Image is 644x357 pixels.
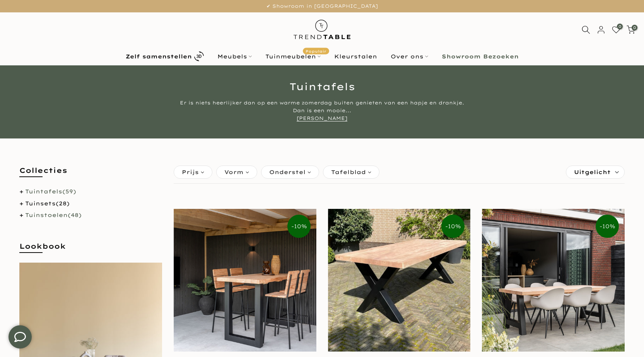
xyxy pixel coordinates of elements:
h5: Lookbook [19,241,162,259]
img: trend-table [288,12,356,47]
span: (28) [56,200,70,207]
span: 0 [617,24,623,29]
a: Kleurstalen [327,52,384,61]
a: [PERSON_NAME] [297,115,347,121]
p: ✔ Showroom in [GEOGRAPHIC_DATA] [10,2,634,10]
a: 0 [612,26,620,34]
div: Er is niets heerlijker dan op een warme zomerdag buiten genieten van een hapje en drankje. Dan is... [177,99,467,122]
a: Meubels [210,52,258,61]
a: Tuinstoelen(48) [25,212,82,219]
span: -10% [596,215,619,238]
a: Tuinsets(28) [25,200,70,207]
b: Showroom Bezoeken [442,54,519,59]
span: Populair [303,48,329,54]
span: Vorm [224,168,244,176]
a: Showroom Bezoeken [435,52,525,61]
span: Uitgelicht [574,166,611,178]
span: (59) [62,188,76,195]
iframe: toggle-frame [1,318,39,356]
b: Zelf samenstellen [126,54,192,59]
span: -10% [441,215,465,238]
label: Sorteren:Uitgelicht [566,166,624,178]
span: Onderstel [269,168,306,176]
span: -10% [287,215,311,238]
a: Zelf samenstellen [119,50,210,63]
span: 0 [632,25,637,31]
span: (48) [68,212,82,219]
a: Over ons [384,52,435,61]
h5: Collecties [19,166,162,183]
h1: Tuintafels [96,82,548,91]
span: Tafelblad [331,168,366,176]
a: 0 [627,26,635,34]
span: Prijs [182,168,199,176]
a: Tuintafels(59) [25,188,76,195]
a: TuinmeubelenPopulair [258,52,327,61]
